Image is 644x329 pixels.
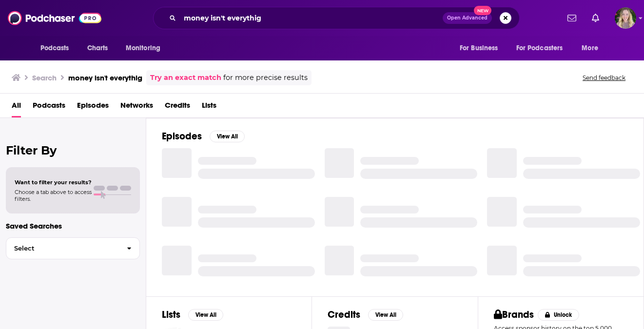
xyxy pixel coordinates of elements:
[6,143,140,157] h2: Filter By
[150,72,221,83] a: Try an exact match
[223,72,308,83] span: for more precise results
[165,97,190,117] a: Credits
[81,39,114,58] a: Charts
[588,10,603,26] a: Show notifications dropdown
[582,41,598,55] span: More
[119,39,173,58] button: open menu
[162,309,180,321] h2: Lists
[153,7,520,29] div: Search podcasts, credits, & more...
[77,97,109,117] a: Episodes
[162,309,223,321] a: ListsView All
[453,39,510,58] button: open menu
[510,39,577,58] button: open menu
[162,130,245,142] a: EpisodesView All
[474,6,491,15] span: New
[6,245,119,252] span: Select
[8,9,101,27] img: Podchaser - Follow, Share and Rate Podcasts
[180,10,443,26] input: Search podcasts, credits, & more...
[368,309,403,321] button: View All
[460,41,498,55] span: For Business
[40,41,69,55] span: Podcasts
[15,179,92,186] span: Want to filter your results?
[580,74,628,82] button: Send feedback
[443,12,492,24] button: Open AdvancedNew
[34,39,82,58] button: open menu
[120,97,153,117] a: Networks
[202,97,216,117] a: Lists
[32,73,57,82] h3: Search
[615,7,636,29] img: User Profile
[328,309,403,321] a: CreditsView All
[615,7,636,29] button: Show profile menu
[210,131,245,142] button: View All
[447,16,488,20] span: Open Advanced
[6,237,140,259] button: Select
[126,41,160,55] span: Monitoring
[68,73,142,82] h3: money isn't everythig
[12,97,21,117] a: All
[615,7,636,29] span: Logged in as lauren19365
[516,41,563,55] span: For Podcasters
[87,41,108,55] span: Charts
[494,309,534,321] h2: Brands
[188,309,223,321] button: View All
[564,10,580,26] a: Show notifications dropdown
[328,309,360,321] h2: Credits
[15,189,92,202] span: Choose a tab above to access filters.
[575,39,610,58] button: open menu
[162,130,202,142] h2: Episodes
[538,309,579,321] button: Unlock
[33,97,65,117] a: Podcasts
[6,221,140,231] p: Saved Searches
